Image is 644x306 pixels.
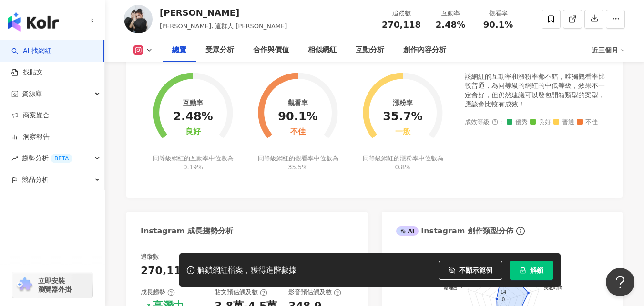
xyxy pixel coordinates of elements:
[141,226,233,236] div: Instagram 成長趨勢分析
[183,99,203,106] div: 互動率
[8,12,59,32] img: logo
[22,169,49,190] span: 競品分析
[480,9,516,18] div: 觀看率
[465,72,608,109] div: 該網紅的互動率和漲粉率都不錯，唯獨觀看率比較普通，為同等級的網紅的中低等級，效果不一定會好，但仍然建議可以發包開箱類型的案型，應該會比較有成效！
[51,154,72,163] div: BETA
[500,289,506,295] text: 14
[382,20,421,30] span: 270,118
[141,288,175,296] div: 成長趨勢
[278,110,317,124] div: 90.1%
[500,281,506,287] text: 28
[11,68,43,77] a: 找貼文
[530,266,543,274] span: 解鎖
[308,44,337,56] div: 相似網紅
[520,267,526,274] span: lock
[12,272,92,298] a: chrome extension立即安裝 瀏覽器外掛
[11,132,50,142] a: 洞察報告
[256,154,340,171] div: 同等級網紅的觀看率中位數為
[290,127,306,137] div: 不佳
[592,42,625,58] div: 近三個月
[141,253,159,261] div: 追蹤數
[403,44,446,56] div: 創作內容分析
[185,127,201,137] div: 良好
[124,5,153,33] img: KOL Avatar
[396,226,419,236] div: AI
[253,44,289,56] div: 合作與價值
[183,163,203,170] span: 0.19%
[382,9,421,18] div: 追蹤數
[395,127,410,137] div: 一般
[543,285,562,290] text: 美妝時尚
[38,276,72,294] span: 立即安裝 瀏覽器外掛
[160,22,287,30] span: [PERSON_NAME], 這群人 [PERSON_NAME]
[11,46,51,56] a: searchAI 找網紅
[356,44,384,56] div: 互動分析
[530,119,551,126] span: 良好
[288,163,307,170] span: 35.5%
[439,261,502,280] button: 不顯示範例
[205,44,234,56] div: 受眾分析
[361,154,445,171] div: 同等級網紅的漲粉率中位數為
[436,20,465,30] span: 2.48%
[288,253,317,261] div: 漲粉率
[444,285,463,290] text: 命理占卜
[510,261,553,280] button: 解鎖
[15,277,34,293] img: chrome extension
[553,119,574,126] span: 普通
[396,226,513,236] div: Instagram 創作類型分佈
[577,119,598,126] span: 不佳
[215,288,267,296] div: 貼文預估觸及數
[483,20,513,30] span: 90.1%
[152,154,235,171] div: 同等級網紅的互動率中位數為
[172,44,186,56] div: 總覽
[465,119,608,126] div: 成效等級 ：
[459,266,492,274] span: 不顯示範例
[383,110,422,124] div: 35.7%
[173,110,213,124] div: 2.48%
[22,148,72,169] span: 趨勢分析
[395,163,410,170] span: 0.8%
[197,265,296,275] div: 解鎖網紅檔案，獲得進階數據
[11,155,18,162] span: rise
[501,296,504,302] text: 0
[393,99,413,106] div: 漲粉率
[432,9,469,18] div: 互動率
[288,99,308,106] div: 觀看率
[515,225,526,237] span: info-circle
[160,7,287,19] div: [PERSON_NAME]
[507,119,528,126] span: 優秀
[22,83,42,105] span: 資源庫
[288,288,341,296] div: 影音預估觸及數
[11,111,50,120] a: 商案媒合
[215,253,243,261] div: 漲粉數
